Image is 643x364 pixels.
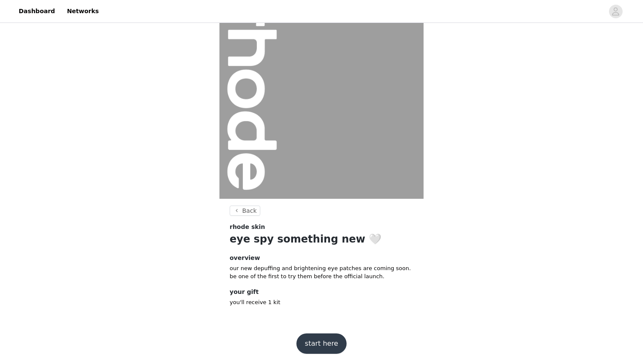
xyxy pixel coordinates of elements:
[62,2,104,21] a: Networks
[230,264,413,281] p: our new depuffing and brightening eye patches are coming soon. be one of the first to try them be...
[612,5,620,18] div: avatar
[296,333,347,354] button: start here
[230,223,265,231] span: rhode skin
[230,254,413,262] h4: overview
[14,2,60,21] a: Dashboard
[230,298,413,307] p: you'll receive 1 kit
[230,231,413,247] h1: eye spy something new 🤍
[230,288,413,296] h4: your gift
[230,206,260,216] button: Back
